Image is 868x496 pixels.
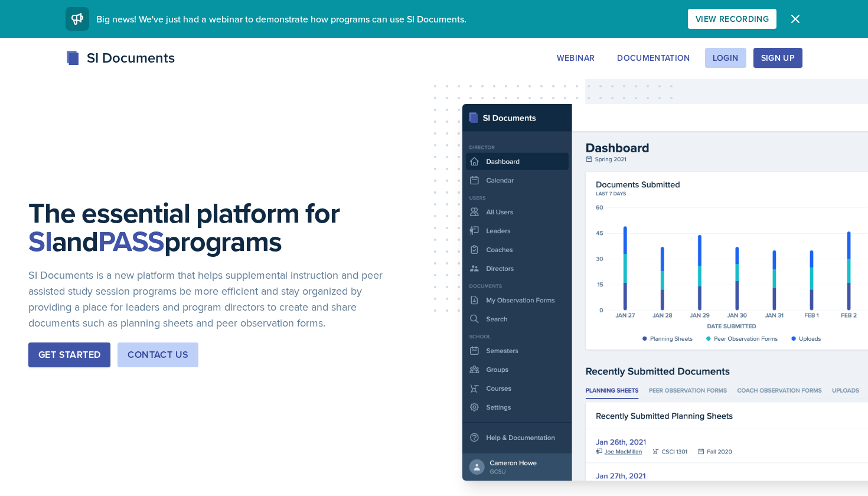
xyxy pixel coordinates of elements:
div: SI Documents [66,47,175,68]
div: Get Started [38,348,100,362]
button: Webinar [549,48,602,68]
span: Big news! We've just had a webinar to demonstrate how programs can use SI Documents. [96,12,466,25]
button: Login [705,48,746,68]
div: Contact Us [128,348,188,362]
div: Documentation [617,53,690,63]
button: Contact Us [118,342,198,367]
div: Login [713,53,739,63]
div: Sign Up [761,53,795,63]
div: Webinar [557,53,595,63]
button: Get Started [28,342,110,367]
div: View Recording [696,14,769,24]
button: Documentation [609,48,698,68]
button: Sign Up [753,48,802,68]
button: View Recording [688,9,776,29]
